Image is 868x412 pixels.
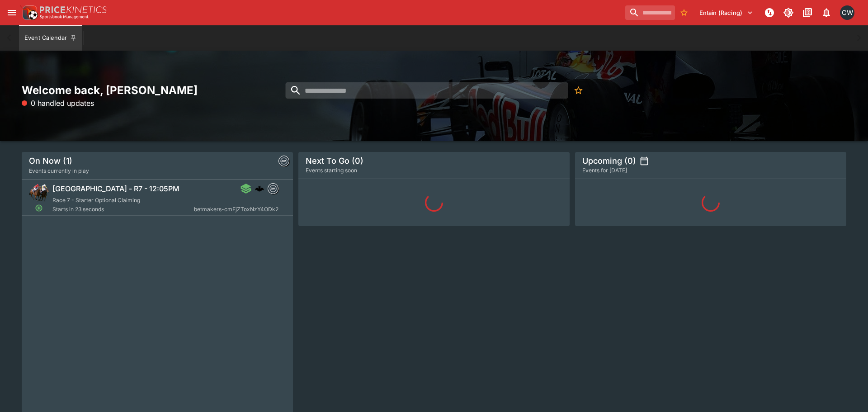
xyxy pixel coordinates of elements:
[52,184,179,194] h6: [GEOGRAPHIC_DATA] - R7 - 12:05PM
[625,5,675,20] input: search
[285,82,568,99] input: search
[255,184,264,193] div: cerberus
[799,5,816,21] button: Documentation
[279,156,289,166] img: betmakers.png
[694,5,759,20] button: Select Tenant
[52,197,140,204] span: Race 7 - Starter Optional Claiming
[677,5,691,20] button: No Bookmarks
[278,156,289,166] div: betmakers
[35,204,43,212] svg: Open
[40,6,107,13] img: PriceKinetics
[268,183,278,194] div: betmakers
[29,166,89,175] span: Events currently in play
[837,3,857,23] button: Clint Wallis
[194,205,278,214] span: betmakers-cmFjZToxNzY4ODk2
[52,205,194,214] span: Starts in 23 seconds
[582,166,627,175] span: Events for [DATE]
[255,184,264,193] img: logo-cerberus.svg
[19,25,82,51] button: Event Calendar
[306,166,357,175] span: Events starting soon
[4,5,20,21] button: open drawer
[20,4,38,22] img: PriceKinetics Logo
[22,83,293,97] h2: Welcome back, [PERSON_NAME]
[582,156,636,166] h5: Upcoming (0)
[306,156,363,166] h5: Next To Go (0)
[640,156,649,166] button: settings
[840,5,854,20] div: Clint Wallis
[818,5,835,21] button: Notifications
[40,15,89,19] img: Sportsbook Management
[570,82,586,99] button: No Bookmarks
[268,184,278,194] img: betmakers.png
[780,5,797,21] button: Toggle light/dark mode
[22,98,94,109] p: 0 handled updates
[29,156,72,166] h5: On Now (1)
[761,5,778,21] button: NOT Connected to PK
[29,183,49,203] img: horse_racing.png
